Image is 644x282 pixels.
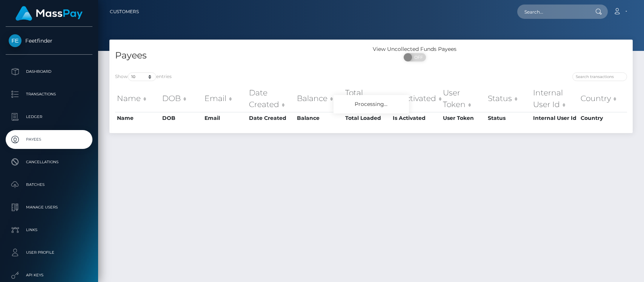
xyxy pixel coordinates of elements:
[115,49,366,62] h4: Payees
[6,62,92,81] a: Dashboard
[391,112,441,124] th: Is Activated
[6,221,92,239] a: Links
[441,112,486,124] th: User Token
[408,53,427,61] span: OFF
[6,37,92,44] span: Feetfinder
[572,72,627,81] input: Search transactions
[15,6,83,21] img: MassPay Logo
[9,156,89,168] p: Cancellations
[6,153,92,172] a: Cancellations
[247,85,295,112] th: Date Created
[203,112,247,124] th: Email
[295,112,343,124] th: Balance
[486,112,531,124] th: Status
[6,243,92,262] a: User Profile
[517,5,588,19] input: Search...
[9,134,89,145] p: Payees
[110,4,139,20] a: Customers
[247,112,295,124] th: Date Created
[6,198,92,217] a: Manage Users
[295,85,343,112] th: Balance
[343,112,391,124] th: Total Loaded
[441,85,486,112] th: User Token
[9,224,89,236] p: Links
[128,72,156,81] select: Showentries
[371,45,458,53] div: View Uncollected Funds Payees
[9,247,89,258] p: User Profile
[9,270,89,281] p: API Keys
[579,112,627,124] th: Country
[343,85,391,112] th: Total Loaded
[9,202,89,213] p: Manage Users
[9,179,89,190] p: Batches
[115,112,160,124] th: Name
[6,107,92,126] a: Ledger
[486,85,531,112] th: Status
[9,111,89,123] p: Ledger
[115,85,160,112] th: Name
[391,85,441,112] th: Is Activated
[203,85,247,112] th: Email
[160,85,203,112] th: DOB
[6,130,92,149] a: Payees
[115,72,172,81] label: Show entries
[160,112,203,124] th: DOB
[6,175,92,194] a: Batches
[9,34,22,47] img: Feetfinder
[9,66,89,77] p: Dashboard
[334,95,409,113] div: Processing...
[531,112,579,124] th: Internal User Id
[531,85,579,112] th: Internal User Id
[579,85,627,112] th: Country
[6,85,92,104] a: Transactions
[9,89,89,100] p: Transactions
